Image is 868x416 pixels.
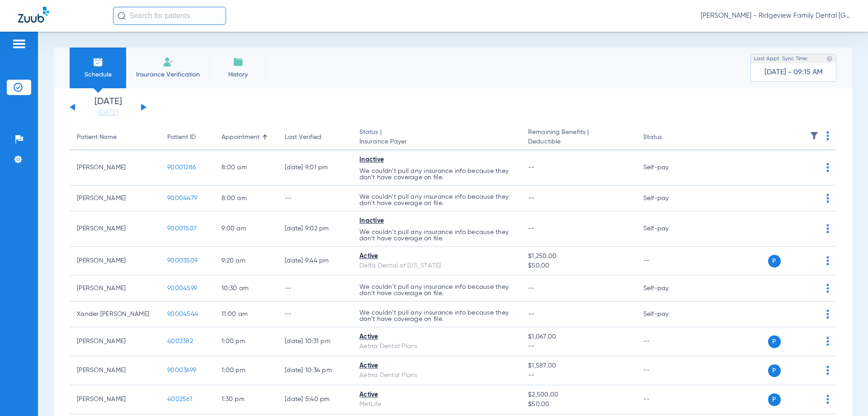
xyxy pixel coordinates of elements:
td: -- [636,385,697,414]
td: [PERSON_NAME] [70,356,160,385]
span: $1,587.00 [528,361,628,371]
span: 90001507 [167,225,197,232]
span: $50.00 [528,400,628,409]
li: [DATE] [81,97,135,117]
span: -- [528,195,535,201]
span: $50.00 [528,261,628,271]
td: 8:00 AM [214,186,278,211]
th: Remaining Benefits | [521,125,636,150]
td: 1:30 PM [214,385,278,414]
td: -- [278,186,352,211]
img: Search Icon [118,12,126,20]
td: [DATE] 9:01 PM [278,150,352,186]
span: Deductible [528,137,628,147]
td: [PERSON_NAME] [70,276,160,301]
a: [DATE] [81,108,135,117]
td: [PERSON_NAME] [70,247,160,276]
td: [PERSON_NAME] [70,150,160,186]
div: Inactive [359,216,514,226]
div: Appointment [222,133,270,142]
td: 1:00 PM [214,356,278,385]
td: 8:00 AM [214,150,278,186]
span: 90004479 [167,195,197,201]
input: Search for patients [113,7,226,25]
th: Status [636,125,697,150]
td: -- [278,276,352,301]
span: -- [528,311,535,317]
td: -- [636,247,697,276]
p: We couldn’t pull any insurance info because they don’t have coverage on file. [359,229,514,242]
div: Aetna Dental Plans [359,342,514,351]
span: 90004544 [167,311,198,317]
span: [DATE] - 09:15 AM [764,68,823,77]
div: Appointment [222,133,259,142]
p: We couldn’t pull any insurance info because they don’t have coverage on file. [359,284,514,296]
div: MetLife [359,400,514,409]
img: group-dot-blue.svg [826,194,829,203]
img: group-dot-blue.svg [826,284,829,293]
div: Last Verified [285,133,321,142]
img: group-dot-blue.svg [826,131,829,140]
td: [DATE] 10:34 PM [278,356,352,385]
td: [DATE] 9:02 PM [278,211,352,247]
span: Insurance Payer [359,137,514,147]
img: Schedule [93,57,104,67]
span: 90004599 [167,285,197,292]
span: P [768,335,781,348]
span: $2,500.00 [528,390,628,400]
span: $1,067.00 [528,332,628,342]
td: -- [278,301,352,327]
img: group-dot-blue.svg [826,366,829,375]
div: Patient Name [77,133,117,142]
td: Self-pay [636,186,697,211]
td: [DATE] 9:44 PM [278,247,352,276]
td: Self-pay [636,211,697,247]
span: $1,250.00 [528,252,628,261]
td: [DATE] 10:31 PM [278,327,352,356]
span: History [217,70,259,79]
td: 11:00 AM [214,301,278,327]
span: Insurance Verification [133,70,203,79]
td: -- [636,327,697,356]
td: [PERSON_NAME] [70,327,160,356]
img: group-dot-blue.svg [826,256,829,265]
img: last sync help info [826,56,833,62]
td: -- [636,356,697,385]
p: We couldn’t pull any insurance info because they don’t have coverage on file. [359,194,514,206]
td: 1:00 PM [214,327,278,356]
td: [DATE] 5:40 PM [278,385,352,414]
p: We couldn’t pull any insurance info because they don’t have coverage on file. [359,168,514,181]
td: 9:20 AM [214,247,278,276]
div: Aetna Dental Plans [359,371,514,380]
td: 9:00 AM [214,211,278,247]
div: Active [359,390,514,400]
div: Active [359,361,514,371]
img: group-dot-blue.svg [826,163,829,172]
img: History [233,57,244,67]
td: [PERSON_NAME] [70,186,160,211]
span: -- [528,164,535,171]
span: Schedule [76,70,119,79]
div: Active [359,252,514,261]
img: Zuub Logo [18,7,49,23]
span: P [768,393,781,406]
span: P [768,364,781,377]
span: 90003699 [167,367,196,373]
div: Delta Dental of [US_STATE] [359,261,514,271]
span: -- [528,225,535,232]
span: -- [528,285,535,292]
img: group-dot-blue.svg [826,337,829,346]
div: Active [359,332,514,342]
span: 4002382 [167,338,193,344]
th: Status | [352,125,521,150]
td: Self-pay [636,301,697,327]
td: Self-pay [636,276,697,301]
img: group-dot-blue.svg [826,310,829,319]
td: [PERSON_NAME] [70,211,160,247]
span: Last Appt. Sync Time: [754,54,808,63]
div: Patient Name [77,133,153,142]
span: P [768,255,781,268]
td: [PERSON_NAME] [70,385,160,414]
div: Patient ID [167,133,207,142]
img: group-dot-blue.svg [826,224,829,233]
